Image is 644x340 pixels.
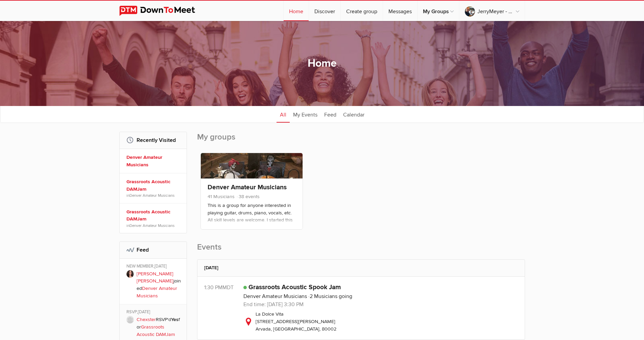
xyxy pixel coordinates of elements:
[236,194,260,199] span: 38 events
[197,132,525,149] h2: My groups
[137,324,175,337] a: Grassroots Acoustic DAMJam
[129,223,174,228] a: Denver Amateur Musicians
[137,270,182,299] p: joined
[154,263,167,269] span: [DATE]
[137,285,177,299] a: Denver Amateur Musicians
[126,263,182,270] div: NEW MEMBER,
[197,242,525,259] h2: Events
[126,178,182,193] a: Grassroots Acoustic DAMJam
[243,301,304,308] span: End time: [DATE] 3:30 PM
[321,106,340,123] a: Feed
[243,311,518,333] div: La Dolce Vita [STREET_ADDRESS][PERSON_NAME] Arvada, [GEOGRAPHIC_DATA], 80002
[126,208,182,223] a: Grassroots Acoustic DAMJam
[138,309,150,315] span: [DATE]
[340,106,368,123] a: Calendar
[126,193,182,198] span: in
[383,1,417,21] a: Messages
[418,1,459,21] a: My Groups
[248,283,341,291] a: Grassroots Acoustic Spook Jam
[308,293,352,300] span: 2 Musicians going
[119,6,206,16] img: DownToMeet
[137,317,156,322] a: Chexster
[243,293,307,300] a: Denver Amateur Musicians
[126,223,182,228] span: in
[171,317,178,322] b: Yes
[308,57,337,71] h1: Home
[204,283,243,292] div: 1:30 PM
[277,106,290,123] a: All
[126,154,182,168] a: Denver Amateur Musicians
[222,284,234,291] span: America/Denver
[284,1,309,21] a: Home
[129,193,174,198] a: Denver Amateur Musicians
[204,260,518,276] h2: [DATE]
[341,1,383,21] a: Create group
[290,106,321,123] a: My Events
[459,1,525,21] a: JerryMeyer - Bass player/percussionist
[126,242,180,258] h2: Feed
[208,194,235,199] span: 41 Musicians
[137,316,182,338] p: RSVP'd for
[126,309,182,316] div: RSVP,
[309,1,340,21] a: Discover
[208,202,296,236] p: This is a group for anyone interested in playing guitar, drums, piano, vocals, etc. All skill lev...
[126,132,180,148] h2: Recently Visited
[137,271,173,284] a: [PERSON_NAME] [PERSON_NAME]
[208,183,287,191] a: Denver Amateur Musicians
